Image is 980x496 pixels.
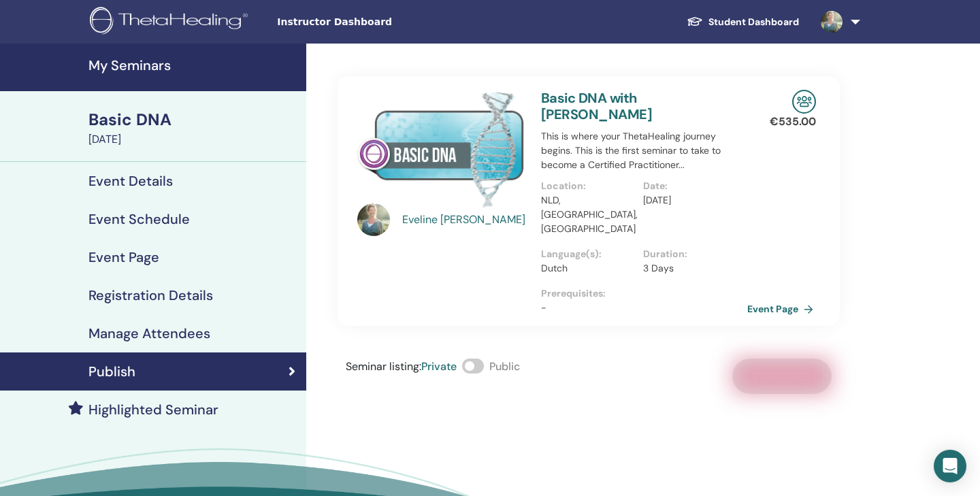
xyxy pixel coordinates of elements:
p: Prerequisites : [541,286,745,301]
img: In-Person Seminar [792,90,816,114]
a: Basic DNA with [PERSON_NAME] [541,89,652,123]
img: default.jpg [821,11,843,33]
h4: Highlighted Seminar [88,401,218,418]
div: Basic DNA [88,108,298,131]
span: Public [489,359,520,374]
p: Language(s) : [541,247,635,261]
h4: Event Page [88,249,159,265]
img: logo.png [90,7,252,37]
p: NLD, [GEOGRAPHIC_DATA], [GEOGRAPHIC_DATA] [541,193,635,236]
p: - [541,301,745,315]
span: Seminar listing : [346,359,421,374]
p: Date : [643,179,737,193]
img: Basic DNA [357,90,525,208]
a: Student Dashboard [676,10,810,35]
p: 3 Days [643,261,737,276]
p: € 535.00 [770,114,816,130]
p: Duration : [643,247,737,261]
a: Basic DNA[DATE] [80,108,306,148]
a: Eveline [PERSON_NAME] [402,212,528,228]
p: Location : [541,179,635,193]
h4: Manage Attendees [88,325,210,342]
p: Dutch [541,261,635,276]
div: [DATE] [88,131,298,148]
img: graduation-cap-white.svg [687,16,703,27]
h4: My Seminars [88,57,298,73]
h4: Registration Details [88,287,213,303]
a: Event Page [747,299,819,319]
h4: Event Schedule [88,211,190,227]
p: This is where your ThetaHealing journey begins. This is the first seminar to take to become a Cer... [541,129,745,172]
span: Private [421,359,457,374]
img: default.jpg [357,203,390,236]
p: [DATE] [643,193,737,208]
div: Open Intercom Messenger [934,450,966,482]
span: Instructor Dashboard [277,15,481,29]
h4: Publish [88,363,135,380]
h4: Event Details [88,173,173,189]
